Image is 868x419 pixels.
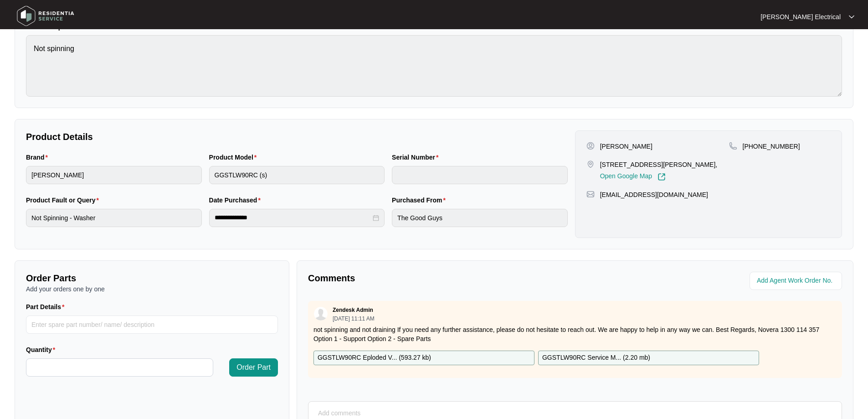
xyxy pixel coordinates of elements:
[215,213,371,222] input: Date Purchased
[26,35,842,97] textarea: Not spinning
[26,153,51,162] label: Brand
[26,316,278,334] input: Part Details
[26,196,103,205] label: Product Fault or Query
[729,142,737,150] img: map-pin
[14,2,77,30] img: residentia service logo
[26,345,59,354] label: Quantity
[313,325,837,343] p: not spinning and not draining If you need any further assistance, please do not hesitate to reach...
[600,142,652,151] p: [PERSON_NAME]
[657,173,666,181] img: Link-External
[743,142,800,151] p: [PHONE_NUMBER]
[392,153,442,162] label: Serial Number
[209,166,385,184] input: Product Model
[236,362,271,373] span: Order Part
[26,285,278,294] p: Add your orders one by one
[229,358,278,377] button: Order Part
[333,306,373,314] p: Zendesk Admin
[209,196,264,205] label: Date Purchased
[600,160,718,169] p: [STREET_ADDRESS][PERSON_NAME],
[308,272,569,285] p: Comments
[586,160,595,168] img: map-pin
[600,173,666,181] a: Open Google Map
[392,166,568,184] input: Serial Number
[318,353,431,363] p: GGSTLW90RC Eploded V... ( 593.27 kb )
[542,353,650,363] p: GGSTLW90RC Service M... ( 2.20 mb )
[586,142,595,150] img: user-pin
[586,190,595,198] img: map-pin
[26,302,68,311] label: Part Details
[26,359,213,376] input: Quantity
[314,307,328,321] img: user.svg
[760,12,841,21] p: [PERSON_NAME] Electrical
[209,153,261,162] label: Product Model
[849,15,854,19] img: dropdown arrow
[392,209,568,227] input: Purchased From
[600,190,708,199] p: [EMAIL_ADDRESS][DOMAIN_NAME]
[333,316,375,321] p: [DATE] 11:11 AM
[26,130,568,143] p: Product Details
[757,275,837,286] input: Add Agent Work Order No.
[392,196,449,205] label: Purchased From
[26,166,202,184] input: Brand
[26,209,202,227] input: Product Fault or Query
[26,272,278,285] p: Order Parts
